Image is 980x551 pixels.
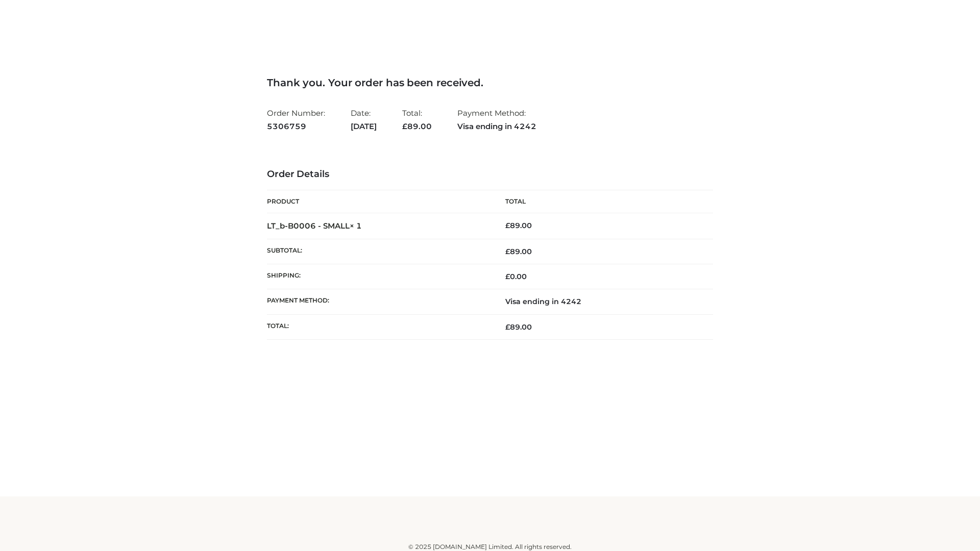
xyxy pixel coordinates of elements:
span: 89.00 [402,121,432,131]
bdi: 0.00 [505,272,527,281]
strong: Visa ending in 4242 [457,120,536,133]
li: Order Number: [267,104,325,135]
li: Total: [402,104,432,135]
span: 89.00 [505,247,532,256]
th: Shipping: [267,264,490,289]
span: £ [505,272,510,281]
li: Payment Method: [457,104,536,135]
strong: 5306759 [267,120,325,133]
span: £ [505,247,510,256]
th: Product [267,190,490,213]
span: £ [505,322,510,332]
th: Total [490,190,713,213]
strong: [DATE] [351,120,377,133]
th: Total: [267,314,490,339]
h3: Thank you. Your order has been received. [267,77,713,89]
strong: LT_b-B0006 - SMALL [267,221,362,231]
span: £ [505,221,510,230]
span: £ [402,121,407,131]
bdi: 89.00 [505,221,532,230]
span: 89.00 [505,322,532,332]
th: Payment method: [267,289,490,314]
th: Subtotal: [267,239,490,264]
strong: × 1 [350,221,362,231]
td: Visa ending in 4242 [490,289,713,314]
li: Date: [351,104,377,135]
h3: Order Details [267,169,713,180]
